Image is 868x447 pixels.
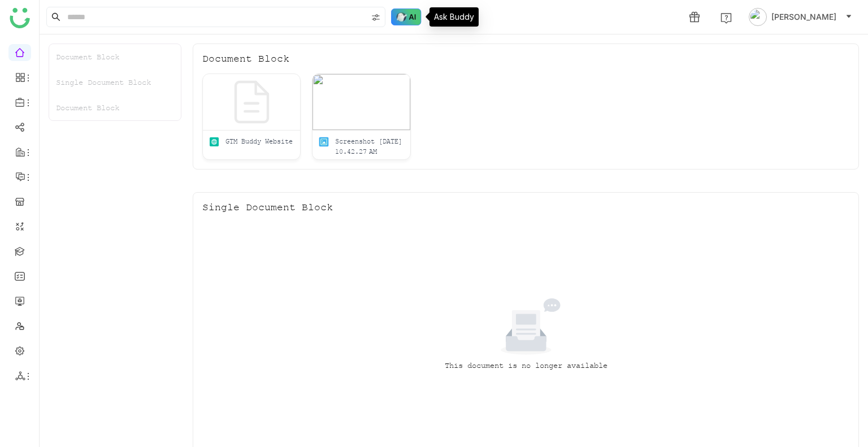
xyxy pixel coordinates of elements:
[721,12,732,24] img: help.svg
[10,8,30,28] img: logo
[391,8,422,25] img: ask-buddy-hover.svg
[225,136,293,146] div: GTM Buddy Website
[747,8,854,26] button: [PERSON_NAME]
[313,74,410,130] img: 6858f8b3594932469e840d5a
[429,7,479,27] div: Ask Buddy
[49,70,181,95] div: Single Document Block
[371,13,380,22] img: search-type.svg
[224,74,280,130] img: default-img.svg
[749,8,767,26] img: avatar
[209,136,220,147] img: article.svg
[445,359,607,372] div: This document is no longer available
[49,44,181,70] div: Document Block
[318,136,329,147] img: png.svg
[771,11,836,23] span: [PERSON_NAME]
[335,136,404,157] div: Screenshot [DATE] 10.42.27 AM
[49,95,181,120] div: Document Block
[202,53,289,64] div: Document Block
[202,202,333,213] div: Single Document Block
